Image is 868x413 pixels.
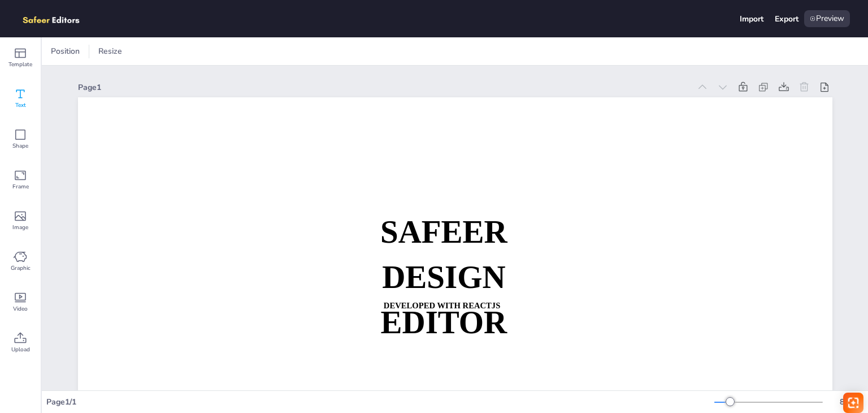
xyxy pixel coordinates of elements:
span: Image [12,223,28,232]
span: Frame [12,182,29,191]
div: Page 1 / 1 [46,397,714,407]
strong: DESIGN EDITOR [380,259,507,339]
div: Page 1 [78,82,690,93]
div: Import [740,14,763,24]
span: Video [13,304,28,313]
div: Export [775,14,798,24]
strong: DEVELOPED WITH REACTJS [383,301,500,310]
span: Text [15,101,26,110]
span: Template [8,60,32,69]
img: logo.png [18,10,96,27]
span: Graphic [11,264,31,273]
div: 81 % [834,397,861,407]
span: Shape [12,141,28,150]
span: Upload [11,345,30,354]
span: Resize [96,46,124,57]
div: Preview [804,10,850,27]
span: Position [49,46,82,57]
strong: SAFEER [380,214,507,249]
